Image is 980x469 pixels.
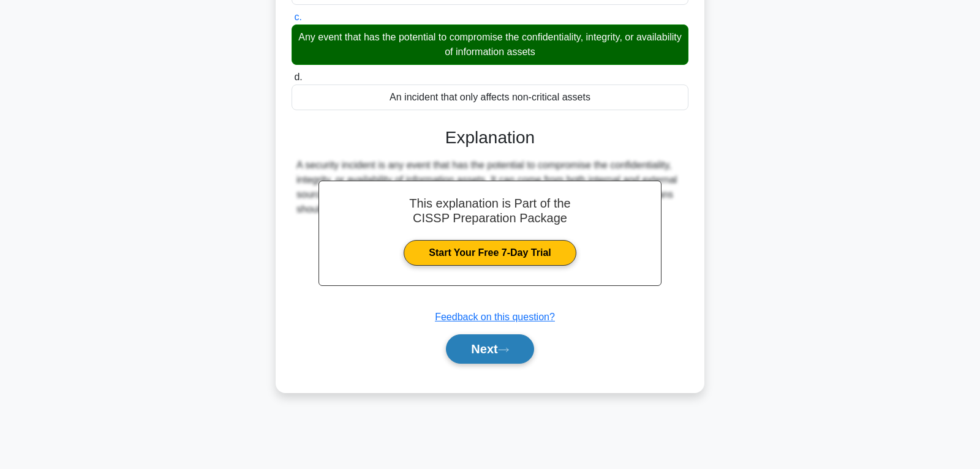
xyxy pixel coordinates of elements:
div: An incident that only affects non-critical assets [292,84,688,110]
span: d. [294,72,302,82]
div: A security incident is any event that has the potential to compromise the confidentiality, integr... [296,158,684,217]
a: Start Your Free 7-Day Trial [404,240,576,266]
button: Next [446,334,533,364]
span: c. [294,12,301,22]
div: Any event that has the potential to compromise the confidentiality, integrity, or availability of... [292,24,688,65]
a: Feedback on this question? [435,312,555,322]
h3: Explanation [299,127,681,148]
